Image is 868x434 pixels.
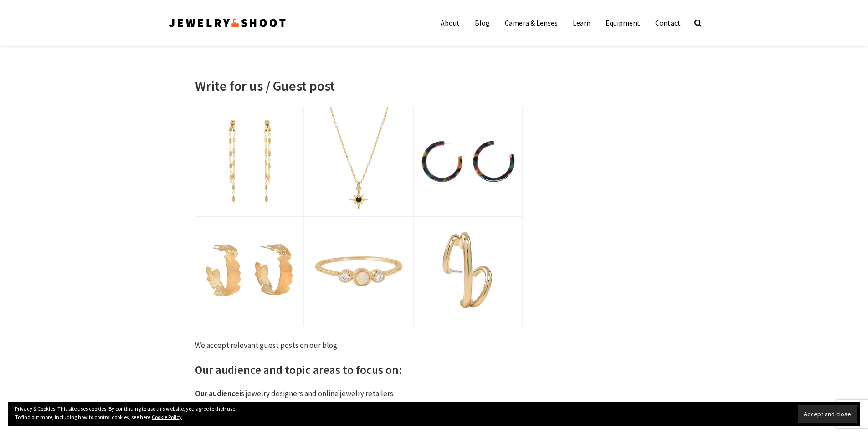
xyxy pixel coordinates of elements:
div: Privacy & Cookies: This site uses cookies. By continuing to use this website, you agree to their ... [8,402,860,426]
strong: Our audience [195,388,239,398]
a: About [434,14,467,32]
a: Learn [566,14,597,32]
input: Accept and close [798,405,857,423]
a: Cookie Policy [152,414,182,420]
a: Blog [468,14,497,32]
p: is jewelry designers and online jewelry retailers. [195,388,523,400]
img: Jewelry Photographer Bay Area - San Francisco | Nationwide via Mail [168,15,287,30]
a: Contact [648,14,688,32]
h1: Write for us / Guest post [195,77,523,94]
p: We accept relevant guest posts on our blog. [195,340,523,352]
h2: Our audience and topic areas to focus on: [195,363,523,378]
a: Camera & Lenses [498,14,565,32]
a: Equipment [599,14,647,32]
